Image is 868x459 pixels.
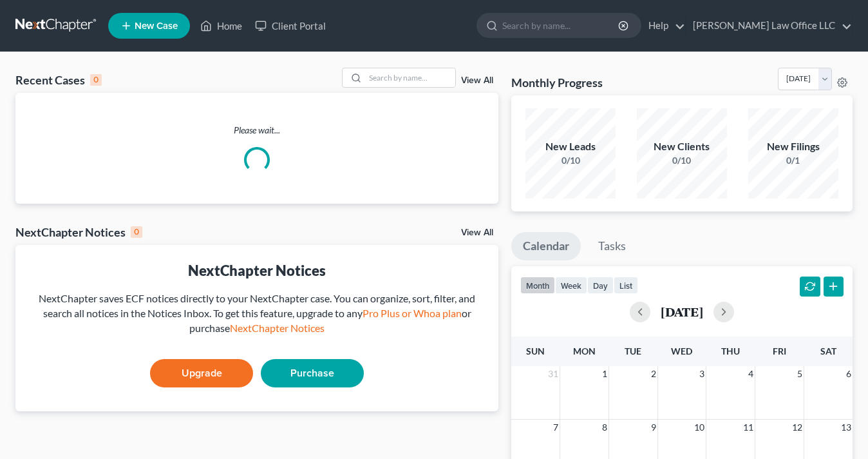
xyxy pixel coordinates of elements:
span: New Case [135,21,178,31]
span: 5 [796,366,804,382]
div: New Clients [637,139,727,154]
a: Calendar [511,232,581,260]
a: NextChapter Notices [230,322,325,334]
div: 0/10 [637,154,727,167]
input: Search by name... [365,68,455,87]
p: Please wait... [15,124,498,137]
a: Tasks [587,232,637,260]
button: week [555,277,587,294]
h2: [DATE] [661,305,703,318]
a: Pro Plus or Whoa plan [363,307,462,319]
div: NextChapter saves ECF notices directly to your NextChapter case. You can organize, sort, filter, ... [26,291,488,336]
span: 2 [650,366,657,382]
span: Sun [526,346,545,356]
div: 0 [131,226,142,238]
a: View All [461,228,493,237]
span: Sat [820,346,836,356]
a: Upgrade [150,359,253,387]
span: 9 [650,420,657,435]
button: list [614,277,638,294]
div: New Leads [525,139,616,154]
a: View All [461,76,493,85]
div: 0/1 [748,154,838,167]
button: month [520,277,555,294]
span: 7 [552,420,560,435]
div: Recent Cases [15,72,102,88]
span: 3 [698,366,706,382]
div: New Filings [748,139,838,154]
span: 12 [791,420,804,435]
span: Fri [773,346,786,356]
input: Search by name... [502,14,620,37]
span: Tue [625,346,641,356]
button: day [587,277,614,294]
a: Purchase [261,359,364,387]
span: 1 [601,366,609,382]
div: NextChapter Notices [15,224,142,240]
h3: Monthly Progress [511,75,603,90]
span: 11 [742,420,755,435]
span: 6 [845,366,853,382]
span: Wed [671,346,692,356]
span: Thu [721,346,740,356]
span: 8 [601,420,609,435]
div: 0 [90,74,102,86]
a: Home [194,14,249,37]
a: Client Portal [249,14,332,37]
span: Mon [573,346,596,356]
div: NextChapter Notices [26,260,488,280]
a: [PERSON_NAME] Law Office LLC [686,14,852,37]
div: 0/10 [525,154,616,167]
span: 10 [693,420,706,435]
span: 13 [840,420,853,435]
a: Help [642,14,685,37]
span: 31 [547,366,560,382]
span: 4 [747,366,755,382]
